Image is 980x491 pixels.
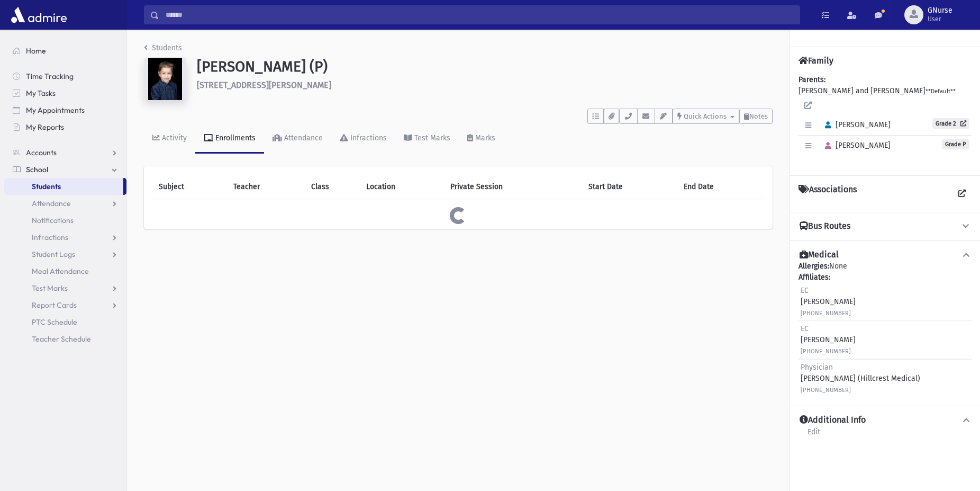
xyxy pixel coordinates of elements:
[4,331,126,347] a: Teacher Schedule
[677,175,764,199] th: End Date
[673,109,739,124] button: Quick Actions
[801,285,856,318] div: [PERSON_NAME]
[32,233,68,242] span: Infractions
[932,118,969,129] a: Grade 2
[213,133,256,142] div: Enrollments
[26,148,57,157] span: Accounts
[144,124,195,154] a: Activity
[26,165,48,174] span: School
[32,216,74,225] span: Notifications
[801,363,833,372] span: Physician
[684,112,727,120] span: Quick Actions
[473,133,495,142] div: Marks
[801,310,851,317] small: [PHONE_NUMBER]
[798,74,972,167] div: [PERSON_NAME] and [PERSON_NAME]
[800,221,850,232] h4: Bus Routes
[820,141,891,150] span: [PERSON_NAME]
[798,221,972,232] button: Bus Routes
[4,119,126,136] a: My Reports
[798,415,972,426] button: Additional Info
[159,5,800,24] input: Search
[4,85,126,102] a: My Tasks
[801,286,809,295] span: EC
[942,139,969,149] span: Grade P
[459,124,504,154] a: Marks
[4,161,126,178] a: School
[4,297,126,314] a: Report Cards
[4,263,126,280] a: Meal Attendance
[8,4,69,25] img: AdmirePro
[4,229,126,246] a: Infractions
[4,42,126,59] a: Home
[4,102,126,119] a: My Appointments
[32,266,89,276] span: Meal Attendance
[801,324,809,333] span: EC
[32,283,68,293] span: Test Marks
[801,362,920,395] div: [PERSON_NAME] (Hillcrest Medical)
[4,178,123,195] a: Students
[160,133,187,142] div: Activity
[801,348,851,355] small: [PHONE_NUMBER]
[801,387,851,394] small: [PHONE_NUMBER]
[928,15,952,23] span: User
[360,175,443,199] th: Location
[144,58,186,100] img: 2QAAAAAAAAAAAAAAAAAAAAAAAAAAAAAAAAAAAAAAAAAAAAAAAAAAAAAAAAAAAAAAAAAAAAAAAAAAAAAAAAAAAAAAAAAAAAAAA...
[26,88,56,98] span: My Tasks
[798,75,825,84] b: Parents:
[820,120,891,129] span: [PERSON_NAME]
[395,124,459,154] a: Test Marks
[4,212,126,229] a: Notifications
[4,280,126,297] a: Test Marks
[807,426,821,445] a: Edit
[144,43,182,52] a: Students
[4,68,126,85] a: Time Tracking
[197,58,773,76] h1: [PERSON_NAME] (P)
[26,105,85,115] span: My Appointments
[800,249,839,261] h4: Medical
[331,124,395,154] a: Infractions
[582,175,678,199] th: Start Date
[144,42,182,58] nav: breadcrumb
[32,317,77,327] span: PTC Schedule
[798,249,972,261] button: Medical
[26,122,64,132] span: My Reports
[32,249,75,259] span: Student Logs
[801,323,856,356] div: [PERSON_NAME]
[798,262,829,271] b: Allergies:
[800,415,866,426] h4: Additional Info
[282,133,323,142] div: Attendance
[749,112,768,120] span: Notes
[305,175,360,199] th: Class
[32,334,91,344] span: Teacher Schedule
[32,182,61,191] span: Students
[4,144,126,161] a: Accounts
[798,184,857,203] h4: Associations
[798,56,833,66] h4: Family
[4,195,126,212] a: Attendance
[264,124,331,154] a: Attendance
[32,300,77,310] span: Report Cards
[32,199,71,208] span: Attendance
[195,124,264,154] a: Enrollments
[928,6,952,15] span: GNurse
[197,80,773,90] h6: [STREET_ADDRESS][PERSON_NAME]
[798,261,972,397] div: None
[444,175,582,199] th: Private Session
[412,133,450,142] div: Test Marks
[227,175,304,199] th: Teacher
[4,314,126,331] a: PTC Schedule
[739,109,773,124] button: Notes
[348,133,387,142] div: Infractions
[26,72,74,81] span: Time Tracking
[152,175,227,199] th: Subject
[4,246,126,263] a: Student Logs
[952,184,972,203] a: View all Associations
[798,273,830,282] b: Affiliates:
[26,46,46,56] span: Home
